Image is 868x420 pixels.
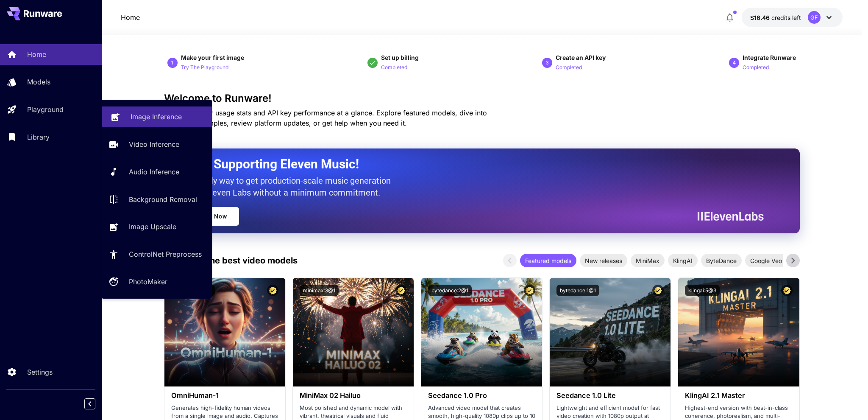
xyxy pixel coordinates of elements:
p: Completed [556,64,582,72]
p: Image Upscale [129,221,176,232]
p: Completed [743,64,769,72]
a: ControlNet Preprocess [102,244,212,265]
p: ControlNet Preprocess [129,249,202,259]
p: Home [121,12,140,22]
button: $16.45539 [742,8,843,27]
a: Background Removal [102,189,212,210]
button: bytedance:1@1 [556,285,599,296]
p: Completed [381,64,407,72]
h3: KlingAI 2.1 Master [685,392,792,400]
img: alt [164,278,285,386]
span: MiniMax [631,256,665,265]
span: credits left [771,14,801,21]
div: $16.45539 [750,13,801,22]
h3: Welcome to Runware! [164,92,800,104]
p: Settings [27,367,53,377]
p: The only way to get production-scale music generation from Eleven Labs without a minimum commitment. [185,175,397,199]
p: PhotoMaker [129,277,167,287]
span: Integrate Runware [743,54,796,61]
p: Test drive the best video models [164,254,298,267]
p: Models [27,77,50,87]
h3: Seedance 1.0 Lite [556,392,664,400]
span: $16.46 [750,14,771,21]
span: New releases [580,256,627,265]
p: Playground [27,104,64,115]
p: Image Inference [131,112,182,122]
img: alt [293,278,414,386]
h3: Seedance 1.0 Pro [428,392,535,400]
button: Certified Model – Vetted for best performance and includes a commercial license. [395,285,407,296]
nav: breadcrumb [121,12,140,22]
button: Certified Model – Vetted for best performance and includes a commercial license. [652,285,664,296]
span: Set up billing [381,54,419,61]
p: Try The Playground [181,64,228,72]
p: 4 [733,59,736,67]
span: Make your first image [181,54,244,61]
span: Create an API key [556,54,606,61]
button: Certified Model – Vetted for best performance and includes a commercial license. [524,285,535,296]
a: Try It Now [185,207,239,226]
div: GF [808,11,821,24]
a: Audio Inference [102,162,212,182]
h2: Now Supporting Eleven Music! [185,156,757,172]
button: bytedance:2@1 [428,285,472,296]
img: alt [678,278,799,386]
img: alt [421,278,542,386]
span: Google Veo [745,256,787,265]
p: Background Removal [129,194,197,204]
button: klingai:5@3 [685,285,720,296]
button: Collapse sidebar [84,398,95,409]
p: Video Inference [129,139,179,149]
a: PhotoMaker [102,272,212,292]
a: Video Inference [102,134,212,155]
div: Collapse sidebar [91,396,102,412]
p: Audio Inference [129,167,179,177]
button: minimax:3@1 [300,285,339,296]
a: Image Inference [102,106,212,127]
h3: OmniHuman‑1 [171,392,278,400]
p: 3 [546,59,549,67]
button: Certified Model – Vetted for best performance and includes a commercial license. [267,285,278,296]
p: 1 [171,59,174,67]
span: ByteDance [701,256,742,265]
span: Featured models [520,256,576,265]
img: alt [550,278,670,386]
span: KlingAI [668,256,698,265]
p: Library [27,132,50,142]
a: Image Upscale [102,216,212,237]
h3: MiniMax 02 Hailuo [300,392,407,400]
p: Home [27,49,46,59]
button: Certified Model – Vetted for best performance and includes a commercial license. [781,285,793,296]
span: Check out your usage stats and API key performance at a glance. Explore featured models, dive int... [164,109,487,127]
